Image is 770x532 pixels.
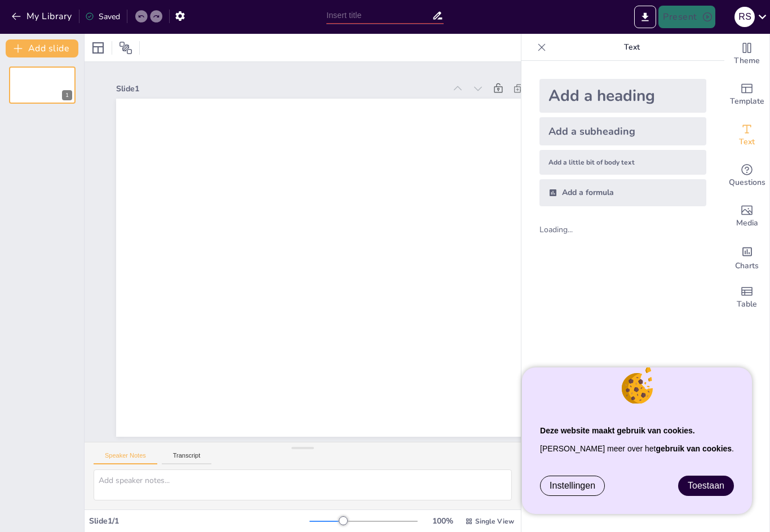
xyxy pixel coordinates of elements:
[89,516,309,526] div: Slide 1 / 1
[539,117,706,145] div: Add a subheading
[734,6,755,28] button: R S
[551,34,713,61] p: Text
[724,196,769,237] div: Add images, graphics, shapes or video
[724,277,769,318] div: Add a table
[541,476,604,495] a: Instellingen
[94,452,157,464] button: Speaker Notes
[540,426,695,435] strong: Deze website maakt gebruik van cookies.
[688,481,724,490] span: Toestaan
[85,11,120,22] div: Saved
[730,95,764,108] span: Template
[6,39,78,57] button: Add slide
[119,41,132,55] span: Position
[724,115,769,156] div: Add text boxes
[634,6,656,28] button: Export to PowerPoint
[724,34,769,74] div: Change the overall theme
[539,150,706,175] div: Add a little bit of body text
[724,74,769,115] div: Add ready made slides
[539,179,706,206] div: Add a formula
[9,66,76,104] div: 1
[62,90,72,100] div: 1
[8,7,77,25] button: My Library
[739,136,755,148] span: Text
[326,7,432,24] input: Insert title
[540,440,734,458] p: [PERSON_NAME] meer over het .
[656,444,732,453] a: gebruik van cookies
[734,7,755,27] div: R S
[475,517,514,526] span: Single View
[550,481,595,491] span: Instellingen
[162,452,212,464] button: Transcript
[736,217,758,229] span: Media
[658,6,715,28] button: Present
[539,79,706,113] div: Add a heading
[539,224,592,235] div: Loading...
[729,176,765,189] span: Questions
[737,298,757,311] span: Table
[724,156,769,196] div: Get real-time input from your audience
[724,237,769,277] div: Add charts and graphs
[429,516,456,526] div: 100 %
[735,260,759,272] span: Charts
[116,83,445,94] div: Slide 1
[89,39,107,57] div: Layout
[679,476,733,495] a: Toestaan
[734,55,760,67] span: Theme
